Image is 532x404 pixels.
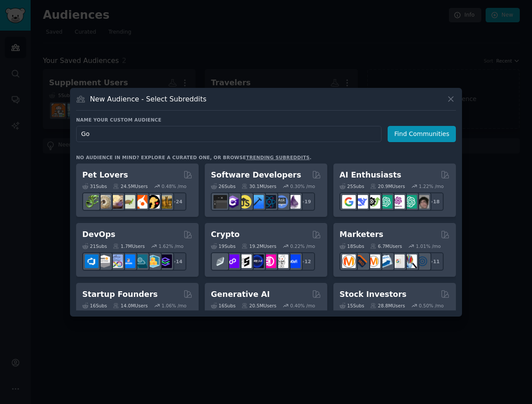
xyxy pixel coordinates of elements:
[419,303,444,309] div: 0.50 % /mo
[146,254,160,268] img: aws_cdk
[211,170,301,181] h2: Software Developers
[262,195,276,209] img: reactnative
[226,195,239,209] img: csharp
[97,254,111,268] img: AWS_Certified_Experts
[262,254,276,268] img: defiblockchain
[367,195,380,209] img: AItoolsCatalog
[76,126,381,142] input: Pick a short name, like "Digital Marketers" or "Movie-Goers"
[290,183,315,189] div: 0.30 % /mo
[113,303,147,309] div: 14.0M Users
[82,289,157,300] h2: Startup Founders
[287,254,301,268] img: defi_
[161,303,186,309] div: 1.06 % /mo
[290,303,315,309] div: 0.40 % /mo
[342,195,356,209] img: GoogleGeminiAI
[367,254,380,268] img: AskMarketing
[354,254,368,268] img: bigseo
[109,195,123,209] img: leopardgeckos
[97,195,111,209] img: ballpython
[113,183,147,189] div: 24.5M Users
[416,195,429,209] img: ArtificalIntelligence
[134,195,147,209] img: cockatiel
[122,195,135,209] img: turtle
[425,192,444,211] div: + 18
[213,254,227,268] img: ethfinance
[238,195,252,209] img: learnjavascript
[342,254,356,268] img: content_marketing
[297,252,315,271] div: + 12
[241,183,276,189] div: 30.1M Users
[238,254,252,268] img: ethstaker
[379,195,392,209] img: chatgpt_promptDesign
[213,195,227,209] img: software
[370,303,405,309] div: 28.8M Users
[109,254,123,268] img: Docker_DevOps
[297,192,315,211] div: + 19
[275,195,288,209] img: AskComputerScience
[82,183,107,189] div: 31 Sub s
[211,289,270,300] h2: Generative AI
[287,195,301,209] img: elixir
[122,254,135,268] img: DevOpsLinks
[158,195,172,209] img: dogbreed
[161,183,186,189] div: 0.48 % /mo
[146,195,160,209] img: PetAdvice
[354,195,368,209] img: DeepSeek
[82,303,107,309] div: 16 Sub s
[416,243,441,249] div: 1.01 % /mo
[113,243,145,249] div: 1.7M Users
[82,243,107,249] div: 21 Sub s
[211,303,235,309] div: 16 Sub s
[85,254,98,268] img: azuredevops
[370,243,402,249] div: 6.7M Users
[391,195,405,209] img: OpenAIDev
[339,183,364,189] div: 25 Sub s
[211,243,235,249] div: 19 Sub s
[90,94,206,104] h3: New Audience - Select Subreddits
[339,170,401,181] h2: AI Enthusiasts
[403,195,417,209] img: chatgpt_prompts_
[226,254,239,268] img: 0xPolygon
[241,303,276,309] div: 20.5M Users
[339,289,406,300] h2: Stock Investors
[76,117,456,123] h3: Name your custom audience
[425,252,444,271] div: + 11
[339,229,383,240] h2: Marketers
[241,243,276,249] div: 19.2M Users
[370,183,405,189] div: 20.9M Users
[85,195,98,209] img: herpetology
[391,254,405,268] img: googleads
[290,243,315,249] div: 0.22 % /mo
[379,254,392,268] img: Emailmarketing
[416,254,429,268] img: OnlineMarketing
[339,243,364,249] div: 18 Sub s
[246,155,309,160] a: trending subreddits
[275,254,288,268] img: CryptoNews
[339,303,364,309] div: 15 Sub s
[250,195,264,209] img: iOSProgramming
[159,243,184,249] div: 1.62 % /mo
[76,154,311,160] div: No audience in mind? Explore a curated one, or browse .
[419,183,444,189] div: 1.22 % /mo
[158,254,172,268] img: PlatformEngineers
[250,254,264,268] img: web3
[388,126,456,142] button: Find Communities
[211,183,235,189] div: 26 Sub s
[403,254,417,268] img: MarketingResearch
[134,254,147,268] img: platformengineering
[211,229,240,240] h2: Crypto
[82,229,115,240] h2: DevOps
[168,192,186,211] div: + 24
[82,170,128,181] h2: Pet Lovers
[168,252,186,271] div: + 14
